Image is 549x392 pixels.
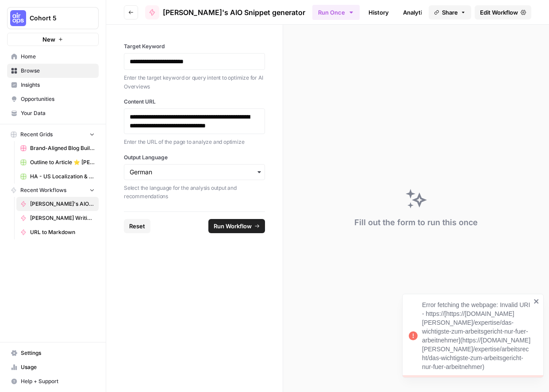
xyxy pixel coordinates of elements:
[7,374,99,388] button: Help + Support
[124,138,265,146] p: Enter the URL of the page to analyze and optimize
[21,349,95,357] span: Settings
[10,10,26,26] img: Cohort 5 Logo
[7,346,99,360] a: Settings
[21,109,95,117] span: Your Data
[145,5,305,19] a: [PERSON_NAME]'s AIO Snippet generator
[534,298,540,305] button: close
[7,78,99,92] a: Insights
[21,377,95,385] span: Help + Support
[21,67,95,75] span: Browse
[30,214,95,222] span: [PERSON_NAME] Writing Rules Enforcer 🔨 - Fork
[7,7,99,29] button: Workspace: Cohort 5
[30,158,95,166] span: Outline to Article ⭐️ [PERSON_NAME]
[7,184,99,197] button: Recent Workflows
[30,173,95,181] span: HA - US Localization & Quality Check
[30,200,95,208] span: [PERSON_NAME]'s AIO Snippet generator
[7,128,99,141] button: Recent Grids
[124,184,265,201] p: Select the language for the analysis output and recommendations
[124,73,265,91] p: Enter the target keyword or query intent to optimize for AI Overviews
[7,50,99,64] a: Home
[363,5,394,19] a: History
[20,186,66,194] span: Recent Workflows
[398,5,434,19] a: Analytics
[16,141,99,155] a: Brand-Aligned Blog Builder ([PERSON_NAME])
[475,5,531,19] a: Edit Workflow
[7,33,99,46] button: New
[20,131,53,138] span: Recent Grids
[42,35,55,44] span: New
[354,216,478,229] div: Fill out the form to run this once
[7,92,99,106] a: Opportunities
[442,8,458,17] span: Share
[124,42,265,50] label: Target Keyword
[16,155,99,169] a: Outline to Article ⭐️ [PERSON_NAME]
[21,363,95,371] span: Usage
[7,360,99,374] a: Usage
[480,8,518,17] span: Edit Workflow
[124,98,265,106] label: Content URL
[312,5,360,20] button: Run Once
[124,154,265,161] label: Output Language
[129,222,145,231] span: Reset
[429,5,471,19] button: Share
[30,228,95,236] span: URL to Markdown
[7,64,99,78] a: Browse
[21,81,95,89] span: Insights
[21,53,95,61] span: Home
[208,219,265,233] button: Run Workflow
[16,197,99,211] a: [PERSON_NAME]'s AIO Snippet generator
[422,300,531,371] div: Error fetching the webpage: Invalid URI - https://[https://[DOMAIN_NAME][PERSON_NAME]/expertise/d...
[130,168,259,177] input: German
[7,106,99,120] a: Your Data
[124,219,150,233] button: Reset
[16,225,99,239] a: URL to Markdown
[30,144,95,152] span: Brand-Aligned Blog Builder ([PERSON_NAME])
[214,222,252,231] span: Run Workflow
[16,169,99,184] a: HA - US Localization & Quality Check
[21,95,95,103] span: Opportunities
[163,7,305,18] span: [PERSON_NAME]'s AIO Snippet generator
[16,211,99,225] a: [PERSON_NAME] Writing Rules Enforcer 🔨 - Fork
[30,14,83,23] span: Cohort 5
